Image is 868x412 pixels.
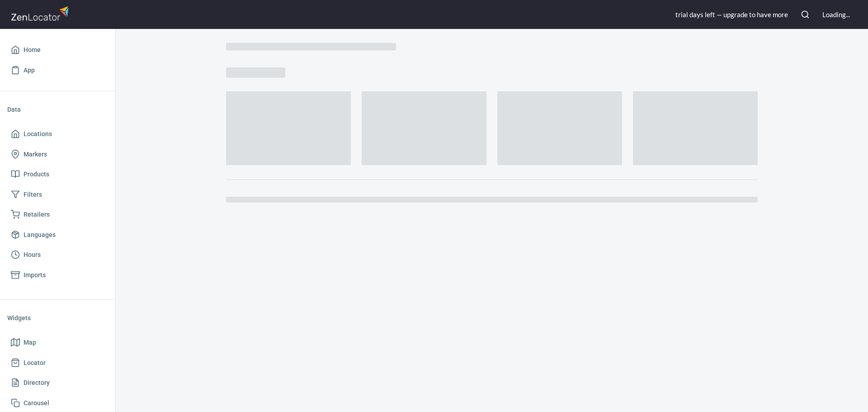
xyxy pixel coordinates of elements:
[11,4,71,23] img: zenlocator
[7,124,108,144] a: Locations
[7,185,108,205] a: Filters
[24,337,36,348] span: Map
[7,99,108,120] li: Data
[24,128,52,140] span: Locations
[7,204,108,225] a: Retailers
[7,144,108,165] a: Markers
[24,398,49,409] span: Carousel
[7,164,108,185] a: Products
[24,249,41,260] span: Hours
[7,245,108,265] a: Hours
[822,10,850,19] div: Loading...
[24,149,47,160] span: Markers
[24,229,56,241] span: Languages
[7,373,108,393] a: Directory
[24,189,42,200] span: Filters
[24,270,46,281] span: Imports
[7,265,108,285] a: Imports
[24,169,49,180] span: Products
[24,377,50,388] span: Directory
[7,225,108,245] a: Languages
[675,10,788,19] div: trial day s left — upgrade to have more
[7,353,108,373] a: Locator
[24,357,46,369] span: Locator
[7,332,108,353] a: Map
[24,44,41,56] span: Home
[7,307,108,329] li: Widgets
[795,5,815,24] button: Search
[24,209,50,220] span: Retailers
[24,65,35,76] span: App
[7,40,108,60] a: Home
[7,60,108,81] a: App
